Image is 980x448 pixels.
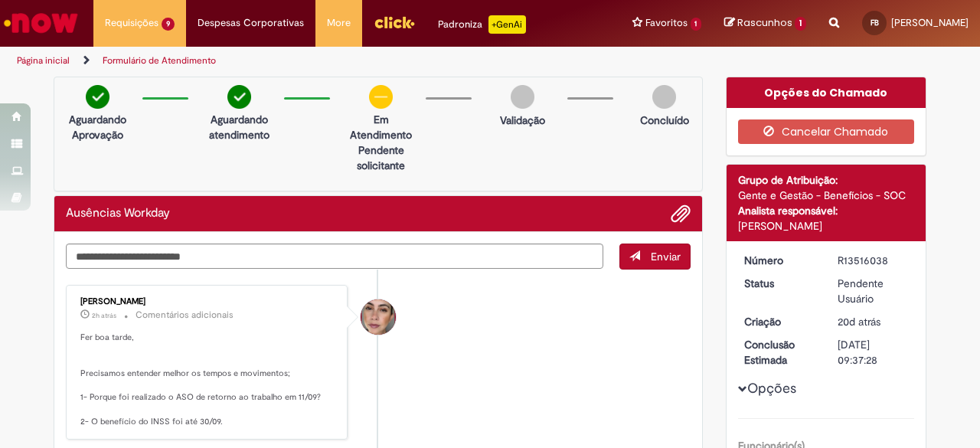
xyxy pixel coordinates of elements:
time: 30/09/2025 13:19:31 [92,311,116,320]
img: ServiceNow [2,8,80,38]
span: Despesas Corporativas [198,15,304,31]
p: Validação [500,113,545,128]
a: Rascunhos [724,16,806,31]
span: [PERSON_NAME] [891,16,969,29]
img: check-circle-green.png [227,85,251,109]
dt: Número [733,253,827,268]
p: Aguardando atendimento [202,112,276,142]
div: [PERSON_NAME] [738,218,915,234]
dt: Criação [733,314,827,329]
button: Cancelar Chamado [738,119,915,144]
small: Comentários adicionais [136,309,234,322]
img: circle-minus.png [369,85,393,109]
p: +GenAi [488,15,526,34]
div: Opções do Chamado [727,77,926,108]
span: Rascunhos [737,15,792,30]
div: Grupo de Atribuição: [738,172,915,188]
p: Aguardando Aprovação [60,112,135,142]
span: 1 [795,17,806,31]
dt: Conclusão Estimada [733,337,827,368]
div: R13516038 [838,253,909,268]
time: 10/09/2025 15:31:28 [838,315,880,329]
a: Formulário de Atendimento [103,54,216,67]
textarea: Digite sua mensagem aqui... [66,244,603,269]
button: Enviar [619,244,691,270]
span: Requisições [105,15,158,31]
img: click_logo_yellow_360x200.png [374,11,415,34]
div: [PERSON_NAME] [80,297,335,306]
dt: Status [733,276,827,291]
span: More [327,15,351,31]
p: Em Atendimento [344,112,418,142]
span: FB [871,18,879,28]
span: Favoritos [645,15,688,31]
ul: Trilhas de página [11,47,642,75]
img: img-circle-grey.png [511,85,534,109]
span: 1 [691,18,702,31]
span: 2h atrás [92,311,116,320]
p: Concluído [640,113,689,128]
div: Analista responsável: [738,203,915,218]
div: 10/09/2025 15:31:28 [838,314,909,329]
img: check-circle-green.png [86,85,109,109]
div: [DATE] 09:37:28 [838,337,909,368]
div: Pendente Usuário [838,276,909,306]
div: Padroniza [438,15,526,34]
img: img-circle-grey.png [652,85,676,109]
p: Fer boa tarde, Precisamos entender melhor os tempos e movimentos; 1- Porque foi realizado o ASO d... [80,332,335,428]
p: Pendente solicitante [344,142,418,173]
span: 9 [162,18,175,31]
h2: Ausências Workday Histórico de tíquete [66,207,170,221]
span: 20d atrás [838,315,880,329]
button: Adicionar anexos [671,204,691,224]
a: Página inicial [17,54,70,67]
div: Ariane Ruiz Amorim [361,299,396,335]
span: Enviar [651,250,681,263]
div: Gente e Gestão - Benefícios - SOC [738,188,915,203]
